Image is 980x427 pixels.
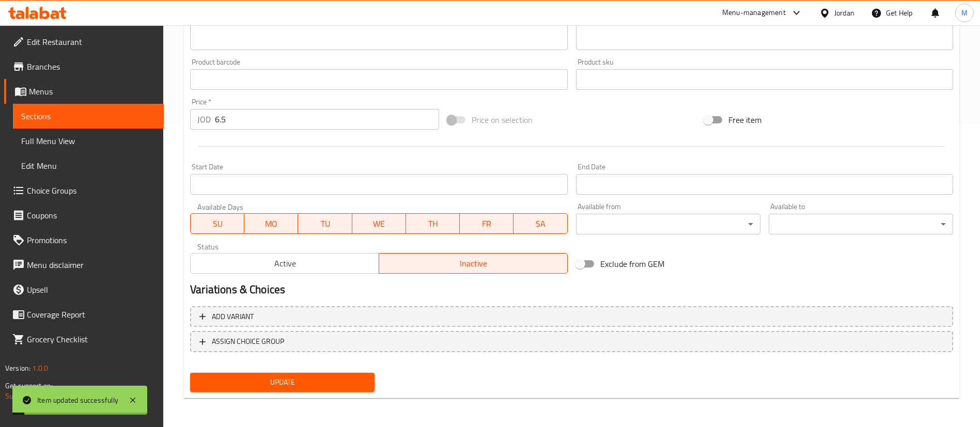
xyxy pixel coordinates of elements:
span: Grocery Checklist [27,333,155,345]
div: Jordan [834,7,854,19]
span: Active [195,256,375,271]
button: FR [460,213,514,234]
div: Menu-management [722,7,786,19]
span: TU [302,216,348,231]
span: Add variant [212,310,254,323]
span: Menus [29,85,155,98]
span: Edit Menu [21,160,155,172]
input: Please enter product sku [576,69,953,90]
div: Item updated successfully [37,394,118,406]
h2: Variations & Choices [190,282,953,297]
a: Grocery Checklist [4,327,164,352]
button: TU [298,213,352,234]
button: ASSIGN CHOICE GROUP [190,331,953,352]
span: Update [198,376,366,389]
div: ​ [576,214,760,234]
input: Please enter price [215,109,439,130]
span: Edit Restaurant [27,36,155,48]
a: Choice Groups [4,178,164,203]
a: Upsell [4,277,164,302]
span: Get support on: [5,379,53,392]
a: Promotions [4,228,164,252]
button: SU [190,213,244,234]
button: SA [514,213,567,234]
span: TH [410,216,456,231]
span: MO [248,216,294,231]
button: Active [190,253,379,274]
span: Branches [27,60,155,73]
a: Menu disclaimer [4,252,164,277]
a: Coverage Report [4,302,164,327]
button: Inactive [379,253,568,274]
span: FR [464,216,509,231]
a: Full Menu View [13,129,164,153]
a: Menus [4,79,164,104]
button: WE [352,213,406,234]
span: Version: [5,361,30,375]
span: Choice Groups [27,184,155,197]
div: ​ [769,214,953,234]
span: Promotions [27,234,155,246]
a: Edit Menu [13,153,164,178]
span: Full Menu View [21,135,155,147]
a: Coupons [4,203,164,228]
span: SA [518,216,563,231]
span: Sections [21,110,155,122]
span: Exclude from GEM [600,258,664,270]
input: Please enter product barcode [190,69,567,90]
p: JOD [197,113,211,125]
a: Sections [13,104,164,129]
span: SU [195,216,240,231]
button: TH [406,213,460,234]
button: Update [190,373,375,392]
span: Free item [728,114,761,126]
a: Support.OpsPlatform [5,389,71,403]
span: Upsell [27,283,155,296]
a: Edit Restaurant [4,29,164,54]
span: WE [356,216,402,231]
span: 1.0.0 [32,361,48,375]
span: Price on selection [472,114,533,126]
a: Branches [4,54,164,79]
span: Menu disclaimer [27,259,155,271]
span: ASSIGN CHOICE GROUP [212,335,284,348]
span: Coverage Report [27,308,155,321]
span: Inactive [383,256,564,271]
span: M [961,7,968,19]
span: Coupons [27,209,155,222]
button: MO [244,213,298,234]
button: Add variant [190,306,953,327]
